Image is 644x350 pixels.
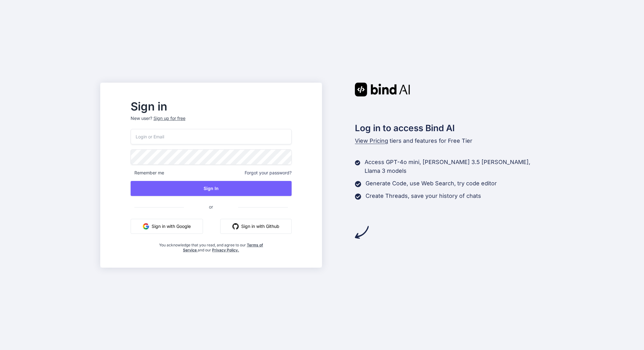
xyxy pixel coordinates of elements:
[131,219,203,234] button: Sign in with Google
[355,137,388,144] span: View Pricing
[131,181,292,196] button: Sign In
[131,129,292,144] input: Login or Email
[153,115,185,121] div: Sign up for free
[355,225,369,239] img: arrow
[365,158,544,175] p: Access GPT-4o mini, [PERSON_NAME] 3.5 [PERSON_NAME], Llama 3 models
[366,179,497,188] p: Generate Code, use Web Search, try code editor
[143,223,149,229] img: google
[131,170,164,176] span: Remember me
[131,101,292,111] h2: Sign in
[157,239,265,253] div: You acknowledge that you read, and agree to our and our
[184,199,238,214] span: or
[366,192,481,200] p: Create Threads, save your history of chats
[245,170,292,176] span: Forgot your password?
[131,115,292,129] p: New user?
[355,121,544,135] h2: Log in to access Bind AI
[355,136,544,145] p: tiers and features for Free Tier
[232,223,239,229] img: github
[355,83,410,96] img: Bind AI logo
[212,248,239,252] a: Privacy Policy.
[183,243,263,252] a: Terms of Service
[220,219,292,234] button: Sign in with Github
